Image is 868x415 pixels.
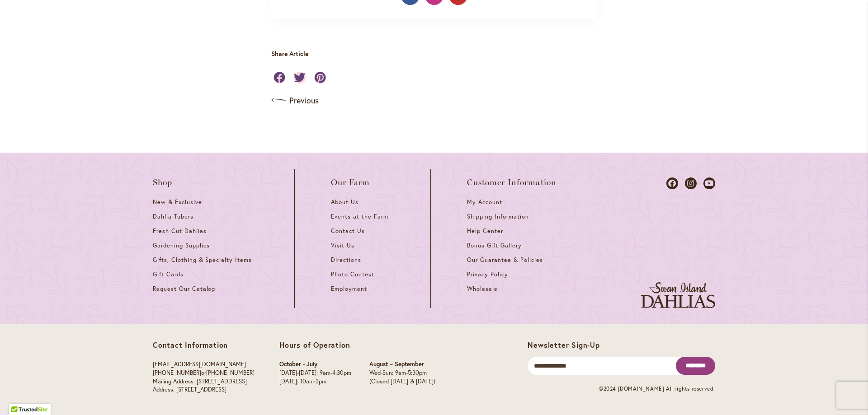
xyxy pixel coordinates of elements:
a: [EMAIL_ADDRESS][DOMAIN_NAME] [153,360,246,368]
span: Privacy Policy [467,270,508,278]
span: Our Farm [331,178,370,187]
span: Request Our Catalog [153,285,215,293]
a: Share on Facebook [274,72,285,84]
span: Employment [331,285,367,293]
span: Events at the Farm [331,213,388,220]
span: Gardening Supplies [153,242,210,249]
span: Wholesale [467,285,498,293]
a: [PHONE_NUMBER] [153,369,201,377]
span: Visit Us [331,242,354,249]
img: arrow icon [271,93,286,107]
a: Dahlias on Youtube [703,177,715,189]
a: Dahlias on Facebook [666,177,678,189]
span: Our Guarantee & Policies [467,256,542,264]
span: Shop [153,178,173,187]
p: Contact Information [153,340,255,350]
span: Newsletter Sign-Up [528,340,599,350]
span: New & Exclusive [153,198,202,206]
span: Fresh Cut Dahlias [153,227,207,235]
a: Share on Pinterest [314,72,326,84]
span: Help Center [467,227,503,235]
span: Shipping Information [467,213,528,220]
span: About Us [331,198,359,206]
a: Share on Twitter [294,72,306,84]
p: Wed-Sun: 9am-5:30pm [369,369,435,378]
a: Dahlias on Instagram [685,177,697,189]
span: Gifts, Clothing & Specialty Items [153,256,252,264]
p: Hours of Operation [279,340,435,350]
span: Directions [331,256,361,264]
a: [PHONE_NUMBER] [206,369,255,377]
a: Previous [271,93,319,107]
span: Dahlia Tubers [153,213,193,220]
p: (Closed [DATE] & [DATE]) [369,378,435,386]
p: Share Article [271,49,321,58]
span: Contact Us [331,227,365,235]
p: October - July [279,360,351,369]
span: Gift Cards [153,270,184,278]
p: or Mailing Address: [STREET_ADDRESS] Address: [STREET_ADDRESS] [153,360,255,394]
p: [DATE]-[DATE]: 9am-4:30pm [279,369,351,378]
span: My Account [467,198,502,206]
span: Photo Contest [331,270,374,278]
p: August – September [369,360,435,369]
span: Bonus Gift Gallery [467,242,521,249]
span: Customer Information [467,178,557,187]
p: [DATE]: 10am-3pm [279,378,351,386]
